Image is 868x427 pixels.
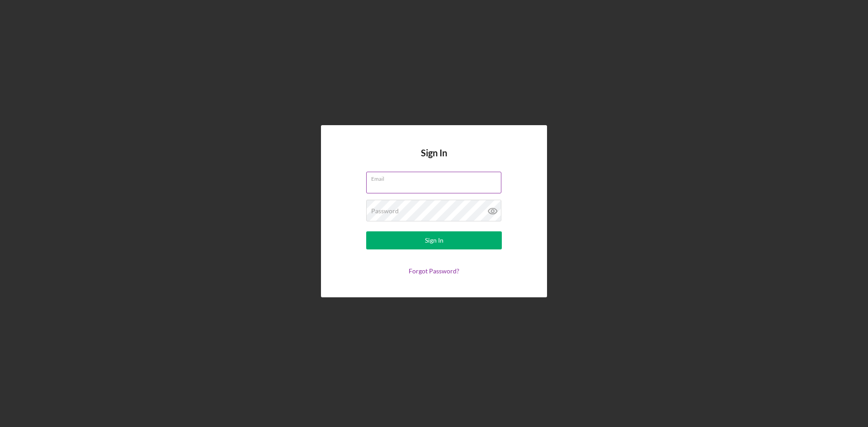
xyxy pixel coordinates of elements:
label: Password [371,207,399,215]
button: Sign In [366,231,502,249]
div: Sign In [425,231,443,249]
label: Email [371,172,501,182]
a: Forgot Password? [409,267,459,275]
h4: Sign In [421,148,447,172]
